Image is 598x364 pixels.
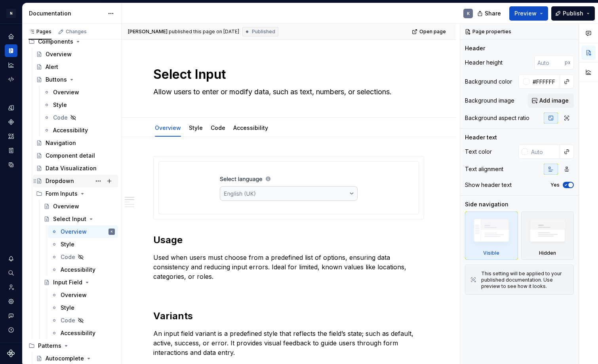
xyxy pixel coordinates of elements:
div: Input Field [53,278,82,286]
a: Style [189,124,203,131]
div: Code [61,253,75,261]
div: Overview [46,50,72,58]
div: Form Inputs [33,187,118,200]
div: Overview [61,291,87,299]
a: Alert [33,61,118,73]
div: Background color [465,78,512,86]
div: published this page on [DATE] [169,29,239,35]
span: Published [252,29,275,35]
h2: Variants [153,310,424,322]
a: Style [48,301,118,314]
div: K [111,228,113,236]
p: Used when users must choose from a predefined list of options, ensuring data consistency and redu... [153,253,424,281]
div: Accessibility [230,119,271,136]
span: Share [485,10,501,17]
div: Form Inputs [46,190,78,198]
div: Components [25,35,118,48]
a: Component detail [33,149,118,162]
textarea: Allow users to enter or modify data, such as text, numbers, or selections. [152,86,423,98]
a: Select Input [40,213,118,225]
textarea: Select Input [152,65,423,84]
div: Alert [46,63,58,71]
div: Design tokens [5,101,17,114]
h2: Usage [153,234,424,246]
div: Header text [465,133,497,141]
div: Style [186,119,206,136]
div: Header height [465,59,503,67]
label: Yes [550,182,560,188]
div: Style [61,240,74,248]
a: Assets [5,130,17,143]
div: Code [53,114,68,122]
input: Auto [528,145,560,159]
a: OverviewK [48,225,118,238]
div: Select Input [53,215,86,223]
div: Analytics [5,59,17,71]
div: Style [53,101,67,109]
a: Input Field [40,276,118,289]
button: N [2,5,21,22]
div: Autocomplete [46,354,84,362]
a: Code [40,111,118,124]
div: Data Visualization [46,164,97,172]
a: Overview [155,124,181,131]
div: Style [61,304,74,312]
a: Navigation [33,137,118,149]
div: Background image [465,97,514,105]
input: Auto [534,55,565,70]
a: Overview [33,48,118,61]
div: Hidden [539,250,556,256]
div: Code [61,316,75,324]
div: Dropdown [46,177,74,185]
div: Accessibility [53,126,88,134]
a: Accessibility [48,263,118,276]
a: Overview [40,86,118,99]
a: Code automation [5,73,17,86]
p: An input field variant is a predefined style that reflects the field’s state; such as default, ac... [153,329,424,357]
div: Accessibility [61,266,95,274]
a: Storybook stories [5,144,17,157]
div: Background aspect ratio [465,114,529,122]
div: Visible [483,250,499,256]
a: Code [48,251,118,263]
button: Share [473,6,506,21]
span: Publish [563,10,583,17]
a: Data Visualization [33,162,118,175]
a: Accessibility [40,124,118,137]
div: Show header text [465,181,512,189]
button: Notifications [5,252,17,265]
input: Auto [529,74,560,89]
div: K [467,10,470,17]
button: Search ⌘K [5,267,17,279]
a: Supernova Logo [7,349,15,357]
div: Accessibility [61,329,95,337]
div: Documentation [29,10,104,17]
div: Overview [152,119,184,136]
div: Settings [5,295,17,308]
div: Header [465,44,485,52]
a: Components [5,116,17,128]
button: Add image [528,93,574,108]
a: Code [211,124,225,131]
div: Overview [53,88,79,96]
a: Invite team [5,281,17,293]
div: Side navigation [465,200,508,208]
div: Buttons [46,76,67,84]
a: Home [5,30,17,43]
a: Code [48,314,118,327]
div: Overview [61,228,87,236]
p: px [565,59,571,66]
span: Add image [539,97,569,105]
div: Contact support [5,309,17,322]
div: This setting will be applied to your published documentation. Use preview to see how it looks. [481,271,569,290]
div: Hidden [521,212,574,260]
div: Code [208,119,229,136]
span: Preview [514,10,537,17]
div: Pages [29,29,51,35]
